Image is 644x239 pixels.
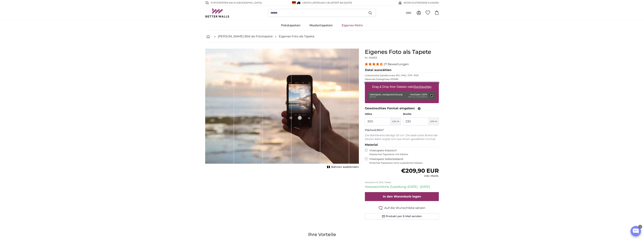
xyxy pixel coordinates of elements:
span: In den Warenkorb legen [383,195,421,198]
span: cm [392,120,397,123]
h3: Ihre Vorteile [205,232,439,238]
span: cm [430,120,435,123]
a: Eigenes Foto als Tapete [279,34,315,39]
legend: Datei auswählen [365,68,439,73]
div: 1 [638,225,642,229]
p: Fläche: [365,128,439,132]
span: Fototapeten nach [GEOGRAPHIC_DATA] [211,1,262,4]
a: Fototapeten [277,21,305,30]
img: Betterwalls [205,8,230,18]
span: Bahnen ausblenden [331,165,359,169]
p: Versand mit DHL Paket [365,181,439,184]
a: Eigenes Motiv [337,21,367,30]
span: GRATIS Lieferung! [302,1,326,4]
a: Mustertapeten [305,21,337,30]
p: Die Bahnbreite beträgt 50 cm. Die bedruckte Breite der letzten Bahn ergibt sich aus Ihrem gewählt... [365,134,439,141]
span: 4.41 stars [365,62,384,66]
div: 1 of 1 [205,49,359,170]
span: - [326,1,352,4]
legend: Gewünschtes Format eingeben: [365,106,439,111]
span: Klassisches Tapezieren mit Kleister [369,153,436,156]
label: Höhe [365,112,401,116]
button: In den Warenkorb legen [365,192,439,201]
button: Produkt per E-Mail senden [365,213,439,220]
div: inkl. MwSt. [401,174,439,178]
span: €209,90 EUR [401,167,439,174]
span: Einfaches Tapezieren ohne zusätzlichen Kleister [369,161,439,164]
button: cm [391,118,401,125]
span: 6.90m² [374,128,384,132]
button: Open chatbox [631,226,641,236]
button: cm [429,118,439,125]
button: Bahnen ausblenden [326,164,359,170]
span: 60'000 ZUFRIEDENE KUNDEN [404,1,439,4]
img: Deutschland [292,1,296,4]
h1: Eigenes Foto als Tapete [365,49,439,55]
label: Vliestapete Selbstklebend [369,157,439,164]
a: [PERSON_NAME] Bild als Fototapete [218,34,273,39]
p: Maximale Dateigrösse 200MB. [365,78,439,81]
button: Auf die Wunschliste setzen [365,206,439,210]
label: Breite [403,112,439,116]
nav: breadcrumbs [205,30,439,43]
label: Drag & Drop Ihrer Dateien oder [371,83,433,91]
span: Nr. WQ553 [365,56,377,59]
p: Voraussichtliche Zustellung: [DATE] - [DATE] [365,185,439,189]
u: Durchsuchen [414,85,432,88]
legend: Material [365,143,439,147]
span: 27 Bewertungen [384,62,409,66]
label: Vliestapete Klassisch [369,149,436,156]
span: Geliefert bis [DATE] [326,1,352,4]
span: Auf die Wunschliste setzen [384,206,425,210]
button: (de) [403,10,414,16]
p: Unterstützte Dateiformate JPG, PNG, TIFF, PDF. [365,74,439,77]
